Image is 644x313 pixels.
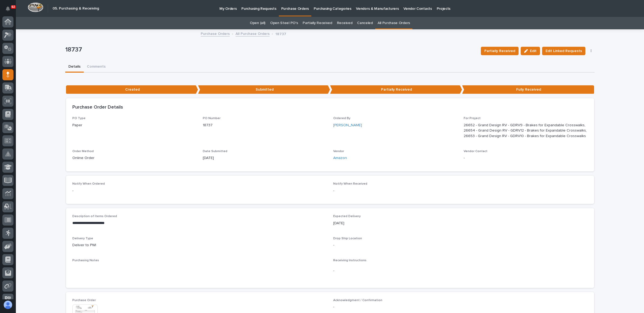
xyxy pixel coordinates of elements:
span: PO Type [72,117,86,120]
button: Edit [521,47,540,55]
span: Ordered By [333,117,350,120]
span: Date Submitted [203,150,227,153]
p: Partially Received [330,85,462,94]
a: Received [337,17,352,29]
a: All Purchase Orders [378,17,410,29]
span: Edit Linked Requests [546,48,582,54]
a: Open (all) [250,17,265,29]
p: - [333,304,588,310]
h2: 05. Purchasing & Receiving [53,6,99,11]
p: Fully Received [462,85,594,94]
span: Acknowledgment / Confirmation [333,299,382,302]
a: All Purchase Orders [236,30,270,36]
a: [PERSON_NAME] [333,123,362,128]
span: Description of Items Ordered [72,215,117,218]
button: Notifications [2,3,13,14]
h2: Purchase Order Details [72,105,123,110]
img: Workspace Logo [28,2,43,12]
p: Created [66,85,198,94]
span: Delivery Type [72,237,93,240]
div: Notifications92 [7,6,13,15]
p: - [333,188,588,194]
span: Receiving Instructions [333,259,366,262]
a: Canceled [357,17,373,29]
p: Deliver to PWI [72,242,327,248]
p: - [333,268,588,274]
span: PO Number [203,117,220,120]
a: Purchase Orders [201,30,230,36]
p: 18737 [65,46,477,54]
p: Submitted [198,85,330,94]
span: Partially Received [484,48,515,54]
button: Partially Received [481,47,519,55]
p: Paper [72,123,196,128]
button: Details [65,62,84,73]
span: Expected Delivery [333,215,361,218]
span: Notify When Ordered [72,182,105,185]
a: Open Steel PO's [270,17,298,29]
p: 26652 - Grand Design RV - GDRV9 - Brakes for Expandable Crosswalks, 26654 - Grand Design RV - GDR... [464,123,588,139]
p: 18737 [203,123,327,128]
p: 92 [12,5,15,9]
span: Edit [530,49,537,53]
a: Amazon [333,155,347,161]
a: Partially Received [303,17,332,29]
p: Online Order [72,155,196,161]
p: [DATE] [203,155,327,161]
button: Comments [84,62,109,73]
span: Notify When Received [333,182,367,185]
span: Purchase Order [72,299,96,302]
button: Edit Linked Requests [542,47,585,55]
span: Order Method [72,150,94,153]
p: - [333,242,588,248]
span: Vendor [333,150,344,153]
p: - [464,155,588,161]
span: For Project [464,117,481,120]
p: - [72,188,327,194]
p: 18737 [275,31,286,36]
p: [DATE] [333,221,588,226]
span: Vendor Contact [464,150,487,153]
span: Purchasing Notes [72,259,99,262]
button: users-avatar [2,299,13,310]
span: Drop Ship Location [333,237,362,240]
